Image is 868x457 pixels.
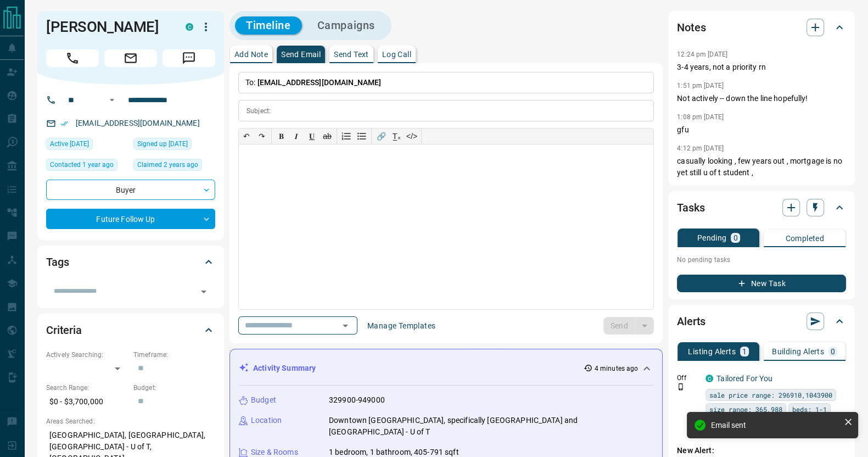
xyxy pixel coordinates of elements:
[709,404,782,415] span: size range: 365,988
[137,138,188,149] span: Signed up [DATE]
[772,348,824,355] p: Building Alerts
[133,383,215,393] p: Budget:
[677,113,724,121] p: 1:08 pm [DATE]
[677,275,846,292] button: New Task
[677,93,846,104] p: Not actively -- down the line hopefully!
[339,129,354,144] button: Numbered list
[338,318,353,333] button: Open
[711,421,839,430] div: Email sent
[186,23,193,31] div: condos.ca
[46,393,128,411] p: $0 - $3,700,000
[323,132,332,141] s: ab
[677,313,705,330] h2: Alerts
[389,129,404,144] button: T̲ₓ
[60,120,68,127] svg: Email Verified
[251,415,282,426] p: Location
[234,51,268,58] p: Add Note
[254,129,270,144] button: ↷
[785,235,824,242] p: Completed
[792,404,827,415] span: beds: 1-1
[595,364,638,374] p: 4 minutes ago
[46,209,215,229] div: Future Follow Up
[677,445,846,456] p: New Alert:
[46,253,69,271] h2: Tags
[46,18,169,36] h1: [PERSON_NAME]
[677,62,846,73] p: 3-4 years, not a priority rn
[46,321,82,339] h2: Criteria
[76,119,200,127] a: [EMAIL_ADDRESS][DOMAIN_NAME]
[329,394,385,406] p: 329900-949000
[373,129,389,144] button: 🔗
[133,138,215,153] div: Sat Apr 29 2023
[688,348,736,355] p: Listing Alerts
[50,138,89,149] span: Active [DATE]
[309,132,315,141] span: 𝐔
[382,51,411,58] p: Log Call
[105,93,119,107] button: Open
[238,72,654,93] p: To:
[334,51,369,58] p: Send Text
[697,234,727,242] p: Pending
[247,106,271,116] p: Subject:
[46,383,128,393] p: Search Range:
[705,375,713,382] div: condos.ca
[239,129,254,144] button: ↶
[677,194,846,221] div: Tasks
[46,49,99,67] span: Call
[281,51,321,58] p: Send Email
[742,348,747,355] p: 1
[677,155,846,179] p: casually looking , few years out , mortgage is no yet still u of t student ,
[716,374,772,383] a: Tailored For You
[677,199,704,216] h2: Tasks
[677,14,846,41] div: Notes
[677,252,846,268] p: No pending tasks
[46,180,215,200] div: Buyer
[46,138,128,153] div: Thu Jun 19 2025
[831,348,835,355] p: 0
[257,78,382,87] span: [EMAIL_ADDRESS][DOMAIN_NAME]
[404,129,419,144] button: </>
[677,308,846,335] div: Alerts
[354,129,369,144] button: Bullet list
[196,284,211,299] button: Open
[306,16,386,35] button: Campaigns
[304,129,320,144] button: 𝐔
[677,373,699,383] p: Off
[50,159,114,170] span: Contacted 1 year ago
[677,82,724,90] p: 1:51 pm [DATE]
[133,159,215,174] div: Sat Apr 29 2023
[733,234,737,242] p: 0
[46,317,215,343] div: Criteria
[320,129,335,144] button: ab
[329,415,653,438] p: Downtown [GEOGRAPHIC_DATA], specifically [GEOGRAPHIC_DATA] and [GEOGRAPHIC_DATA] - U of T
[163,49,215,67] span: Message
[46,159,128,174] div: Thu Aug 24 2023
[46,416,215,426] p: Areas Searched:
[133,350,215,360] p: Timeframe:
[235,16,302,35] button: Timeline
[253,363,316,374] p: Activity Summary
[46,350,128,360] p: Actively Searching:
[677,383,685,391] svg: Push Notification Only
[273,129,289,144] button: 𝐁
[677,124,846,136] p: gfu
[709,389,832,400] span: sale price range: 296910,1043900
[239,358,653,378] div: Activity Summary4 minutes ago
[104,49,157,67] span: Email
[677,144,724,152] p: 4:12 pm [DATE]
[137,159,198,170] span: Claimed 2 years ago
[251,394,276,406] p: Budget
[46,249,215,275] div: Tags
[677,19,705,36] h2: Notes
[361,317,442,335] button: Manage Templates
[677,51,727,58] p: 12:24 pm [DATE]
[289,129,304,144] button: 𝑰
[603,317,654,335] div: split button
